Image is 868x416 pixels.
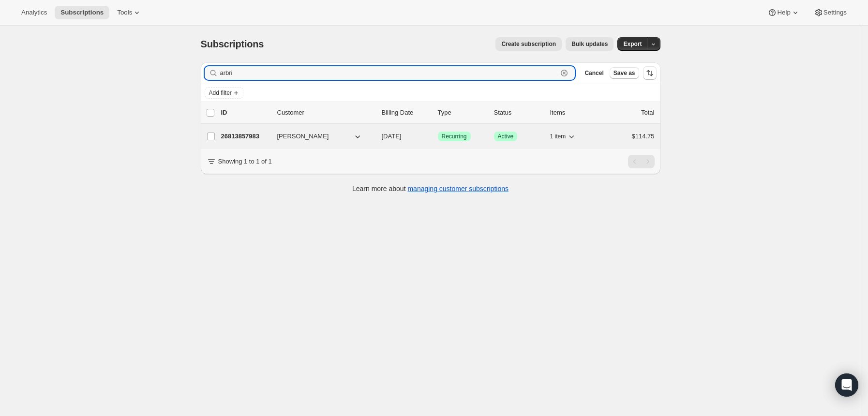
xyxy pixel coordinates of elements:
button: Add filter [205,87,243,99]
span: 1 item [550,133,566,140]
button: Analytics [15,6,53,19]
p: Showing 1 to 1 of 1 [218,157,272,166]
button: Settings [808,6,853,19]
p: Total [641,108,654,118]
p: Billing Date [382,108,430,118]
div: Type [438,108,486,118]
span: Save as [614,69,635,77]
div: IDCustomerBilling DateTypeStatusItemsTotal [221,108,655,118]
p: Status [494,108,542,118]
button: Help [762,6,806,19]
span: $114.75 [632,133,655,140]
button: Clear [559,68,569,78]
button: Sort the results [643,66,657,80]
button: Tools [111,6,148,19]
div: Items [550,108,599,118]
span: [DATE] [382,133,402,140]
button: 1 item [550,130,577,143]
button: Create subscription [495,37,562,51]
span: Subscriptions [60,9,104,16]
span: Create subscription [501,40,556,48]
span: Add filter [209,89,232,97]
span: Analytics [21,9,47,16]
a: managing customer subscriptions [407,185,509,193]
p: ID [221,108,269,118]
button: Save as [610,67,639,79]
span: Tools [117,9,132,16]
button: Subscriptions [55,6,109,19]
p: Customer [277,108,374,118]
input: Filter subscribers [220,66,558,80]
nav: Pagination [628,155,655,168]
span: Recurring [442,133,467,140]
span: Active [498,133,514,140]
button: Export [617,37,647,51]
span: Export [623,40,642,48]
div: 26813857983[PERSON_NAME][DATE]SuccessRecurringSuccessActive1 item$114.75 [221,130,655,143]
div: Open Intercom Messenger [835,373,858,397]
button: [PERSON_NAME] [271,129,368,144]
button: Cancel [581,67,607,79]
span: [PERSON_NAME] [277,132,329,141]
span: Subscriptions [201,39,264,49]
span: Bulk updates [571,40,608,48]
span: Settings [823,9,847,16]
p: Learn more about [352,184,509,193]
span: Help [777,9,790,16]
button: Bulk updates [566,37,614,51]
p: 26813857983 [221,132,269,141]
span: Cancel [584,69,603,77]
